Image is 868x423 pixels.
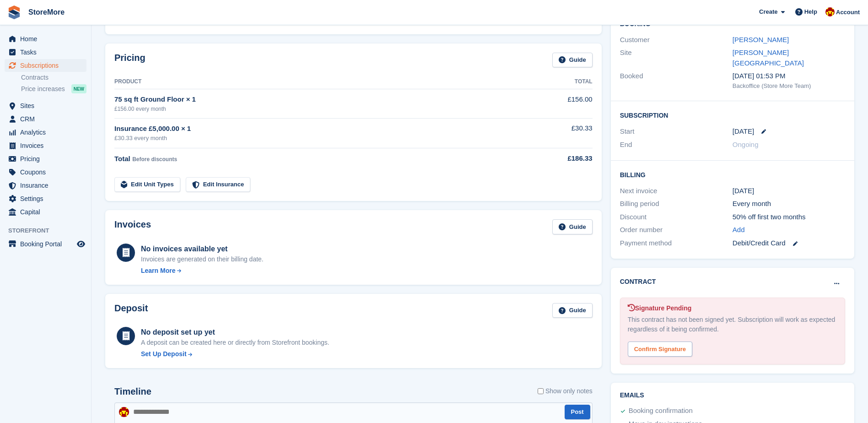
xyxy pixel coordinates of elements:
[620,71,733,90] div: Booked
[5,126,86,139] a: menu
[20,139,75,152] span: Invoices
[141,327,329,338] div: No deposit set up yet
[620,212,733,222] div: Discount
[552,303,593,318] a: Guide
[620,186,733,196] div: Next invoice
[20,99,75,112] span: Sites
[620,140,733,150] div: End
[836,8,860,17] span: Account
[620,35,733,45] div: Customer
[5,113,86,125] a: menu
[552,53,593,68] a: Guide
[5,166,86,179] a: menu
[114,124,518,134] div: Insurance £5,000.00 × 1
[733,141,759,148] span: Ongoing
[114,219,151,234] h2: Invoices
[141,266,264,276] a: Learn More
[21,73,86,82] a: Contracts
[628,315,837,334] div: This contract has not been signed yet. Subscription will work as expected regardless of it being ...
[114,386,151,397] h2: Timeline
[620,48,733,68] div: Site
[538,386,544,396] input: Show only notes
[25,5,68,20] a: StoreMore
[733,225,745,235] a: Add
[620,225,733,235] div: Order number
[132,156,177,163] span: Before discounts
[825,7,835,16] img: Store More Team
[21,84,86,94] a: Price increases NEW
[620,110,845,119] h2: Subscription
[759,7,777,16] span: Create
[20,166,75,179] span: Coupons
[629,406,693,417] div: Booking confirmation
[141,244,264,255] div: No invoices available yet
[733,71,845,81] div: [DATE] 01:53 PM
[114,94,518,105] div: 75 sq ft Ground Floor × 1
[114,53,146,68] h2: Pricing
[628,304,837,313] div: Signature Pending
[141,338,329,347] p: A deposit can be created here or directly from Storefront bookings.
[141,266,175,276] div: Learn More
[5,46,86,59] a: menu
[5,206,86,218] a: menu
[20,238,75,250] span: Booking Portal
[114,75,518,89] th: Product
[620,238,733,249] div: Payment method
[620,199,733,209] div: Billing period
[565,405,590,420] button: Post
[518,89,592,118] td: £156.00
[20,126,75,139] span: Analytics
[5,179,86,192] a: menu
[20,192,75,205] span: Settings
[141,255,264,264] div: Invoices are generated on their billing date.
[552,219,593,234] a: Guide
[5,139,86,152] a: menu
[7,5,21,19] img: stora-icon-8386f47178a22dfd0bd8f6a31ec36ba5ce8667c1dd55bd0f319d3a0aa187defe.svg
[733,186,845,196] div: [DATE]
[620,392,845,399] h2: Emails
[5,152,86,165] a: menu
[20,152,75,165] span: Pricing
[141,349,329,359] a: Set Up Deposit
[733,212,845,222] div: 50% off first two months
[21,85,65,93] span: Price increases
[620,126,733,137] div: Start
[5,59,86,72] a: menu
[20,179,75,192] span: Insurance
[114,105,518,113] div: £156.00 every month
[733,126,754,137] time: 2025-09-21 00:00:00 UTC
[114,177,180,192] a: Edit Unit Types
[518,75,592,89] th: Total
[620,170,845,179] h2: Billing
[5,33,86,45] a: menu
[20,206,75,218] span: Capital
[20,33,75,45] span: Home
[141,349,187,359] div: Set Up Deposit
[733,238,845,249] div: Debit/Credit Card
[733,36,789,43] a: [PERSON_NAME]
[119,407,129,417] img: Store More Team
[733,199,845,209] div: Every month
[5,238,86,250] a: menu
[733,49,804,67] a: [PERSON_NAME][GEOGRAPHIC_DATA]
[114,134,518,143] div: £30.33 every month
[20,46,75,59] span: Tasks
[628,339,692,347] a: Confirm Signature
[518,153,592,164] div: £186.33
[5,192,86,205] a: menu
[620,277,656,287] h2: Contract
[71,84,86,93] div: NEW
[8,226,91,235] span: Storefront
[114,303,148,318] h2: Deposit
[804,7,817,16] span: Help
[538,386,593,396] label: Show only notes
[5,99,86,112] a: menu
[75,239,86,249] a: Preview store
[733,81,845,91] div: Backoffice (Store More Team)
[20,113,75,125] span: CRM
[20,59,75,72] span: Subscriptions
[628,342,692,357] div: Confirm Signature
[518,118,592,148] td: £30.33
[114,155,130,163] span: Total
[186,177,251,192] a: Edit Insurance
